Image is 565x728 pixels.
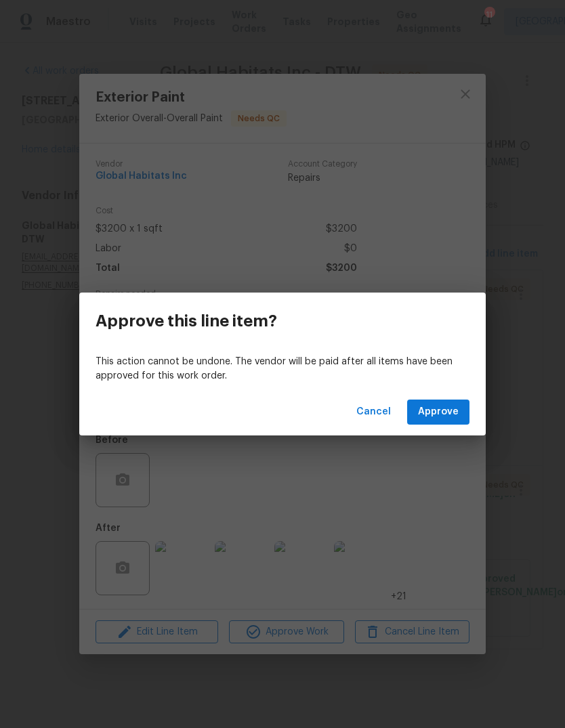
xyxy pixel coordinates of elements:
button: Approve [407,400,469,425]
p: This action cannot be undone. The vendor will be paid after all items have been approved for this... [96,355,469,383]
span: Cancel [356,404,391,421]
button: Cancel [351,400,396,425]
h3: Approve this line item? [96,312,277,330]
span: Approve [418,404,459,421]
